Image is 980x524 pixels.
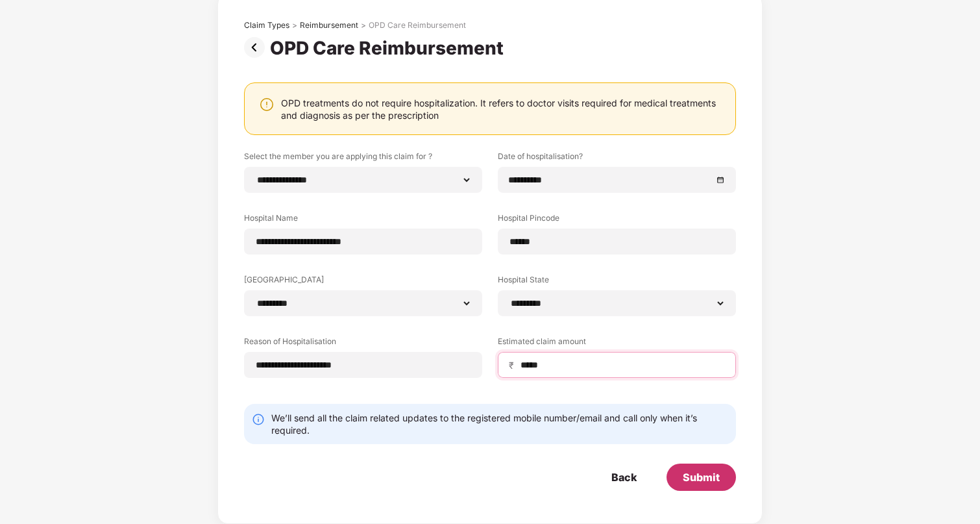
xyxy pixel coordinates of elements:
span: ₹ [509,359,519,371]
div: OPD Care Reimbursement [270,37,509,59]
label: Estimated claim amount [498,336,736,352]
label: Hospital State [498,274,736,290]
img: svg+xml;base64,PHN2ZyBpZD0iSW5mby0yMHgyMCIgeG1sbnM9Imh0dHA6Ly93d3cudzMub3JnLzIwMDAvc3ZnIiB3aWR0aD... [252,413,265,426]
label: Hospital Name [244,212,482,229]
div: OPD treatments do not require hospitalization. It refers to doctor visits required for medical tr... [281,97,722,121]
label: Date of hospitalisation? [498,151,736,167]
div: > [292,20,297,31]
label: Select the member you are applying this claim for ? [244,151,482,167]
div: Submit [683,470,720,484]
img: svg+xml;base64,PHN2ZyBpZD0iV2FybmluZ18tXzI0eDI0IiBkYXRhLW5hbWU9Ildhcm5pbmcgLSAyNHgyNCIgeG1sbnM9Im... [259,97,275,112]
div: Back [611,470,637,484]
div: > [361,20,366,31]
div: Claim Types [244,20,289,31]
div: Reimbursement [300,20,358,31]
div: We’ll send all the claim related updates to the registered mobile number/email and call only when... [271,412,728,436]
label: Hospital Pincode [498,212,736,229]
label: [GEOGRAPHIC_DATA] [244,274,482,290]
div: OPD Care Reimbursement [369,20,466,31]
img: svg+xml;base64,PHN2ZyBpZD0iUHJldi0zMngzMiIgeG1sbnM9Imh0dHA6Ly93d3cudzMub3JnLzIwMDAvc3ZnIiB3aWR0aD... [244,37,270,58]
label: Reason of Hospitalisation [244,336,482,352]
